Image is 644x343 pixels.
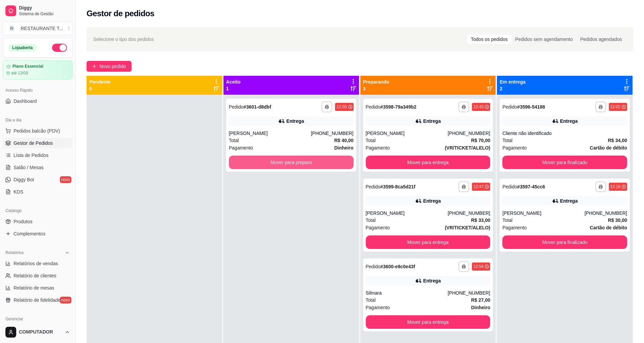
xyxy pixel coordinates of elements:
[366,224,390,231] span: Pagamento
[3,22,73,35] button: Select a team
[14,218,32,225] span: Produtos
[473,184,483,189] div: 12:47
[517,184,545,189] strong: # 3597-45cc6
[3,174,73,185] a: Diggy Botnovo
[3,115,73,125] div: Dia a dia
[89,78,111,85] p: Pendente
[3,186,73,197] a: KDS
[14,260,58,267] span: Relatórios de vendas
[3,60,73,79] a: Plano Essencialaté 13/09
[502,137,512,144] span: Total
[448,290,490,296] div: [PHONE_NUMBER]
[3,162,73,173] a: Salão / Mesas
[334,138,354,143] strong: R$ 40,00
[87,8,154,19] h2: Gestor de pedidos
[366,144,390,152] span: Pagamento
[511,35,576,44] div: Pedidos sem agendamento
[473,264,483,269] div: 12:54
[14,152,49,159] span: Lista de Pedidos
[366,304,390,311] span: Pagamento
[3,205,73,216] div: Catálogo
[3,228,73,239] a: Complementos
[502,156,627,169] button: Mover para finalizado
[366,264,381,269] span: Pedido
[445,145,491,151] strong: (VR/TICKET/ALELO)
[448,210,490,216] div: [PHONE_NUMBER]
[366,210,448,216] div: [PERSON_NAME]
[3,138,73,148] a: Gestor de Pedidos
[585,210,627,216] div: [PHONE_NUMBER]
[5,250,24,255] span: Relatórios
[14,297,61,303] span: Relatório de fidelidade
[517,104,545,110] strong: # 3596-54188
[502,210,585,216] div: [PERSON_NAME]
[334,145,354,151] strong: Dinheiro
[366,296,376,304] span: Total
[423,118,441,124] div: Entrega
[366,290,448,296] div: Silmara
[502,235,627,249] button: Mover para finalizado
[423,277,441,284] div: Entrega
[473,104,483,110] div: 12:43
[14,176,34,183] span: Diggy Bot
[3,295,73,305] a: Relatório de fidelidadenovo
[311,130,353,137] div: [PHONE_NUMBER]
[13,64,43,69] article: Plano Essencial
[590,145,627,151] strong: Cartão de débito
[423,198,441,204] div: Entrega
[576,35,626,44] div: Pedidos agendados
[448,130,490,137] div: [PHONE_NUMBER]
[380,104,416,110] strong: # 3598-79a349b2
[366,130,448,137] div: [PERSON_NAME]
[21,25,63,32] div: RESTAURANTE T ...
[229,137,239,144] span: Total
[366,216,376,224] span: Total
[502,144,527,152] span: Pagamento
[3,125,73,136] button: Pedidos balcão (PDV)
[502,104,517,110] span: Pedido
[3,216,73,227] a: Produtos
[3,282,73,293] a: Relatório de mesas
[471,138,490,143] strong: R$ 70,00
[14,272,56,279] span: Relatório de clientes
[502,216,512,224] span: Total
[8,25,15,32] span: R
[363,78,389,85] p: Preparando
[590,225,627,230] strong: Cartão de débito
[3,270,73,281] a: Relatório de clientes
[87,61,132,72] button: Novo pedido
[3,324,73,340] button: COMPUTADOR
[3,150,73,161] a: Lista de Pedidos
[366,156,491,169] button: Mover para entrega
[366,235,491,249] button: Mover para entrega
[610,184,620,189] div: 12:18
[229,144,253,152] span: Pagamento
[467,35,511,44] div: Todos os pedidos
[14,188,23,195] span: KDS
[19,329,62,335] span: COMPUTADOR
[92,64,97,69] span: plus
[89,85,111,92] p: 0
[243,104,271,110] strong: # 3601-d8dbf
[286,118,304,124] div: Entrega
[471,297,490,303] strong: R$ 27,00
[3,96,73,107] a: Dashboard
[226,78,241,85] p: Aceito
[8,44,37,51] div: Loja aberta
[500,85,525,92] p: 2
[229,130,311,137] div: [PERSON_NAME]
[502,224,527,231] span: Pagamento
[366,137,376,144] span: Total
[3,258,73,269] a: Relatórios de vendas
[502,184,517,189] span: Pedido
[560,198,578,204] div: Entrega
[3,85,73,96] div: Acesso Rápido
[500,78,525,85] p: Em entrega
[3,314,73,324] div: Gerenciar
[560,118,578,124] div: Entrega
[380,184,415,189] strong: # 3599-8ca5d21f
[363,85,389,92] p: 3
[11,70,28,76] article: até 13/09
[14,230,45,237] span: Complementos
[336,104,347,110] div: 12:55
